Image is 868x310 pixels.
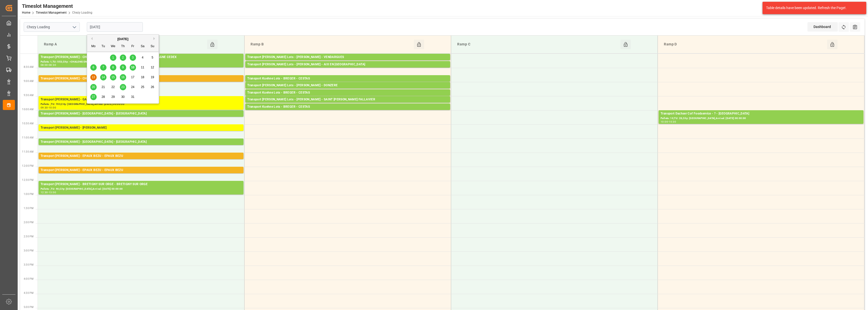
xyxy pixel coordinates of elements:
span: 31 [131,95,134,99]
div: Pallets: ,TU: 62,City: CHOLET,Arrival: [DATE] 00:00:00 [41,81,241,86]
div: Choose Friday, October 17th, 2025 [130,74,136,80]
div: - [48,191,49,193]
span: 9:30 AM [24,94,34,97]
div: Ramp C [455,40,620,49]
span: 10:30 AM [22,122,34,125]
div: Choose Saturday, October 25th, 2025 [140,84,146,90]
div: Choose Friday, October 24th, 2025 [130,84,136,90]
div: Pallets: ,TU: 77,City: [GEOGRAPHIC_DATA],Arrival: [DATE] 00:00:00 [247,67,448,71]
span: 15 [111,75,115,79]
span: 12:30 PM [22,179,34,181]
div: 10:00 [661,121,668,123]
div: Pallets: ,TU: 159,City: [GEOGRAPHIC_DATA],Arrival: [DATE] 00:00:00 [41,145,241,149]
span: 9 [122,66,124,69]
span: 14 [101,75,105,79]
span: 12 [151,66,154,69]
span: 3:00 PM [24,249,34,252]
div: Choose Saturday, October 4th, 2025 [140,54,146,61]
span: 10 [131,66,134,69]
span: 20 [92,85,95,89]
div: Transport [PERSON_NAME] Lots - [PERSON_NAME] - AIX EN [GEOGRAPHIC_DATA] [247,62,448,67]
div: Choose Sunday, October 5th, 2025 [149,54,156,61]
div: Transport [PERSON_NAME] - BRETIGNY SUR ORGE - BRETIGNY SUR ORGE [41,182,241,187]
div: month 2025-10 [89,53,157,102]
div: Choose Tuesday, October 28th, 2025 [100,94,106,100]
div: Pallets: 11,TU: 264,City: [GEOGRAPHIC_DATA],Arrival: [DATE] 00:00:00 [247,60,448,64]
div: Pallets: 1,TU: 782,City: [GEOGRAPHIC_DATA],Arrival: [DATE] 00:00:00 [41,130,241,135]
div: Sa [140,43,146,50]
div: Fr [130,43,136,50]
div: Choose Saturday, October 11th, 2025 [140,64,146,71]
div: Transport [PERSON_NAME] Lots - [PERSON_NAME] - SAINT [PERSON_NAME] FALLAVIER [247,97,448,102]
div: Transport [PERSON_NAME] Lots - [PERSON_NAME] - VENDARGUES [247,55,448,60]
span: 11:30 AM [22,150,34,153]
div: Choose Friday, October 10th, 2025 [130,64,136,71]
div: 09:30 [41,106,48,109]
input: Type to search/select [24,22,80,32]
span: 13 [92,75,95,79]
div: Choose Tuesday, October 21st, 2025 [100,84,106,90]
div: Tu [100,43,106,50]
div: 08:30 [49,64,56,66]
div: Pallets: ,TU: 10,City: CESTAS,Arrival: [DATE] 00:00:00 [247,81,448,86]
div: Choose Wednesday, October 15th, 2025 [110,74,116,80]
div: Transport [PERSON_NAME] - CHALONS EN CHAMPAGNE - ~CHALONS EN CHAMPAGNE CEDEX [41,55,241,60]
button: Next Month [153,37,156,40]
div: Choose Sunday, October 19th, 2025 [149,74,156,80]
div: Ramp A [42,40,207,49]
div: Choose Monday, October 13th, 2025 [90,74,97,80]
div: Choose Wednesday, October 1st, 2025 [110,54,116,61]
span: 19 [151,75,154,79]
div: Pallets: ,TU: 414,City: [GEOGRAPHIC_DATA],Arrival: [DATE] 00:00:00 [41,116,241,121]
div: 10:00 [49,106,56,109]
div: Transport Kuehne Lots - BREGER - CESTAS [247,76,448,81]
span: 4:30 PM [24,292,34,294]
div: Pallets: 10,TU: 28,City: [GEOGRAPHIC_DATA],Arrival: [DATE] 00:00:00 [661,116,861,121]
div: Pallets: 3,TU: 56,City: DONZERE,Arrival: [DATE] 00:00:00 [247,88,448,92]
span: 9:00 AM [24,80,34,82]
span: 25 [141,85,144,89]
div: - [48,106,49,109]
span: 29 [111,95,115,99]
div: Ramp D [662,40,827,49]
div: Dashboard [807,22,838,32]
span: 26 [151,85,154,89]
span: 5 [152,56,153,59]
span: 1 [112,56,114,59]
div: Transport Dachser Cof Foodservice - ? - [GEOGRAPHIC_DATA] [661,111,861,116]
span: 18 [141,75,144,79]
div: Th [120,43,126,50]
input: DD-MM-YYYY [87,22,143,32]
div: Pallets: 1,TU: 225,City: [GEOGRAPHIC_DATA],Arrival: [DATE] 00:00:00 [247,95,448,100]
div: Transport [PERSON_NAME] - EPAUX BEZU - EPAUX BEZU [41,154,241,159]
div: Transport [PERSON_NAME] - GARONS [41,97,241,102]
div: Timeslot Management [22,2,92,10]
span: 5:00 PM [24,306,34,308]
div: Choose Saturday, October 18th, 2025 [140,74,146,80]
div: Choose Monday, October 27th, 2025 [90,94,97,100]
div: Choose Wednesday, October 29th, 2025 [110,94,116,100]
div: Pallets: 24,TU: 565,City: EPAUX BEZU,Arrival: [DATE] 00:00:00 [41,159,241,163]
div: Transport [PERSON_NAME] - [GEOGRAPHIC_DATA] - [GEOGRAPHIC_DATA] [41,111,241,116]
div: Choose Thursday, October 16th, 2025 [120,74,126,80]
span: 1:30 PM [24,207,34,210]
div: Pallets: ,TU: 64,City: CESTAS,Arrival: [DATE] 00:00:00 [247,109,448,114]
div: Transport [PERSON_NAME] - EPAUX BEZU - EPAUX BEZU [41,168,241,173]
div: 12:30 [41,191,48,193]
span: 4:00 PM [24,277,34,280]
span: 28 [101,95,105,99]
div: Transport [PERSON_NAME] - [GEOGRAPHIC_DATA] - [GEOGRAPHIC_DATA] [41,139,241,145]
div: Transport [PERSON_NAME] - CHOLET [41,76,241,81]
div: Pallets: 1,TU: 553,City: ~CHALONS EN CHAMPAGNE CEDEX,Arrival: [DATE] 00:00:00 [41,60,241,64]
span: 6 [93,66,94,69]
div: - [668,121,669,123]
a: Timeslot Management [36,11,67,14]
div: Choose Thursday, October 30th, 2025 [120,94,126,100]
span: 22 [111,85,115,89]
span: 7 [102,66,104,69]
div: Choose Wednesday, October 8th, 2025 [110,64,116,71]
div: Su [149,43,156,50]
div: Choose Tuesday, October 14th, 2025 [100,74,106,80]
span: 8:30 AM [24,66,34,68]
span: 11:00 AM [22,136,34,139]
